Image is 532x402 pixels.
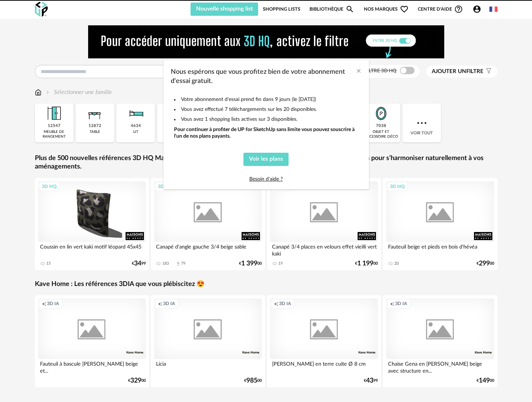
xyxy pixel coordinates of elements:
div: dialog [163,60,369,189]
button: Voir les plans [243,153,289,166]
button: Close [356,68,362,75]
span: Nous espérons que vous profitez bien de votre abonnement d'essai gratuit. [171,69,345,84]
a: Besoin d'aide ? [249,177,283,182]
span: Voir les plans [249,156,283,162]
li: Vous avez 1 shopping lists actives sur 3 disponibles. [174,116,358,123]
li: Vous avez effectué 7 téléchargements sur les 20 disponibles. [174,106,358,113]
div: Pour continuer à profiter de UP for SketchUp sans limite vous pouvez souscrire à l'un de nos plan... [174,126,358,140]
li: Votre abonnement d'essai prend fin dans 9 jours (le [DATE]) [174,96,358,103]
